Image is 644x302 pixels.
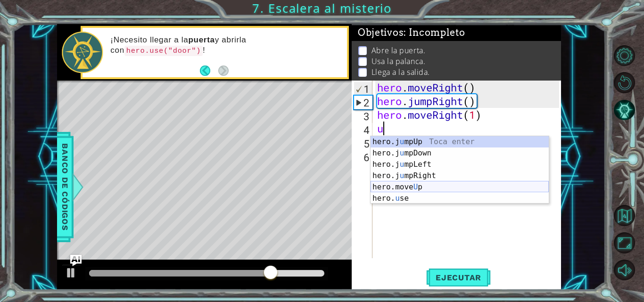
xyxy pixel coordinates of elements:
[614,45,635,66] button: Opciones de nivel
[110,35,340,56] p: ¡Necesito llegar a la y abrirla con !
[614,260,635,281] button: Sonido apagado
[614,99,635,121] button: Pista IA
[218,65,229,76] button: Next
[354,123,372,137] div: 4
[354,96,372,109] div: 2
[354,137,372,150] div: 5
[372,56,425,66] p: Usa la palanca.
[404,27,465,38] span: : Incompleto
[58,138,73,236] span: Banco de códigos
[372,67,430,77] p: Llega a la salida.
[615,202,644,229] a: Volver al mapa
[354,150,372,164] div: 6
[354,82,372,96] div: 1
[614,232,635,253] button: Maximizar navegador
[358,27,465,39] span: Objetivos
[62,264,81,284] button: Ctrl + P: Play
[614,205,635,226] button: Volver al mapa
[200,65,218,76] button: Back
[70,255,82,266] button: Ask AI
[354,109,372,123] div: 3
[426,267,491,288] button: Shift+Enter: Ejecutar el código.
[188,35,215,44] strong: puerta
[614,72,635,93] button: Reiniciar nivel
[426,273,491,282] span: Ejecutar
[372,45,425,56] p: Abre la puerta.
[124,46,203,56] code: hero.use("door")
